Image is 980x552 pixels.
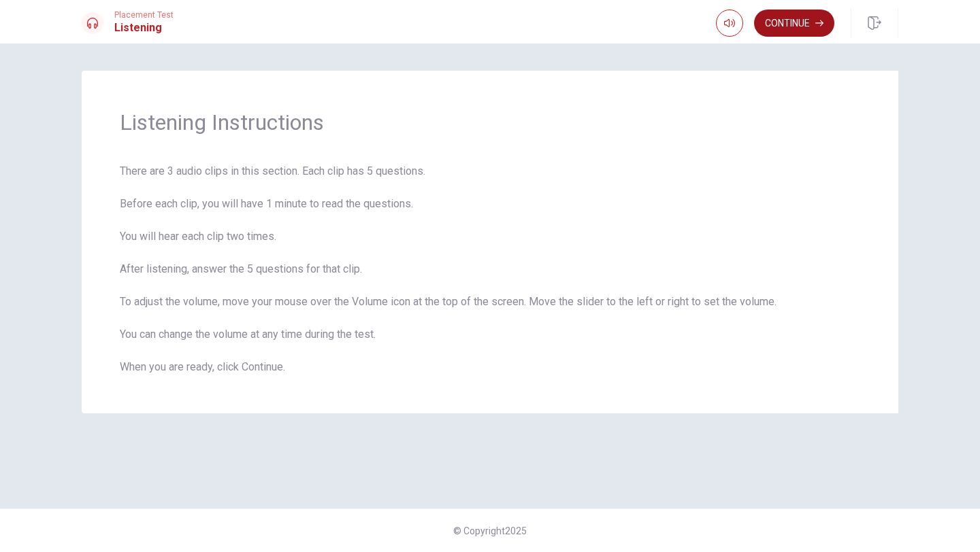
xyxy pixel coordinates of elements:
span: Listening Instructions [120,109,860,136]
span: There are 3 audio clips in this section. Each clip has 5 questions. Before each clip, you will ha... [120,163,860,375]
h1: Listening [114,20,174,36]
span: Placement Test [114,10,174,20]
span: © Copyright 2025 [453,525,527,536]
button: Continue [754,10,834,37]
